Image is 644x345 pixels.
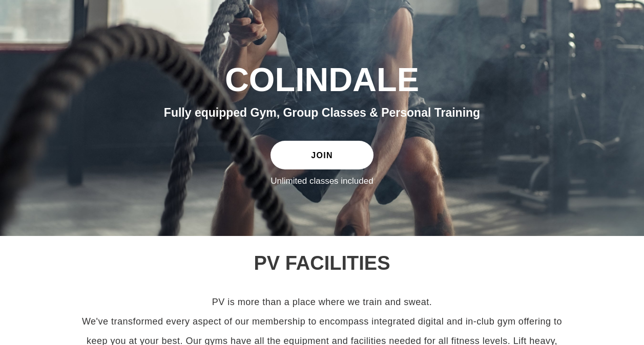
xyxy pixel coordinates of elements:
[271,176,373,187] label: Unlimited classes included
[43,251,601,275] h2: PV FACILITIES
[43,60,601,100] h2: COLINDALE
[271,141,373,169] a: JOIN
[164,106,480,119] span: Fully equipped Gym, Group Classes & Personal Training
